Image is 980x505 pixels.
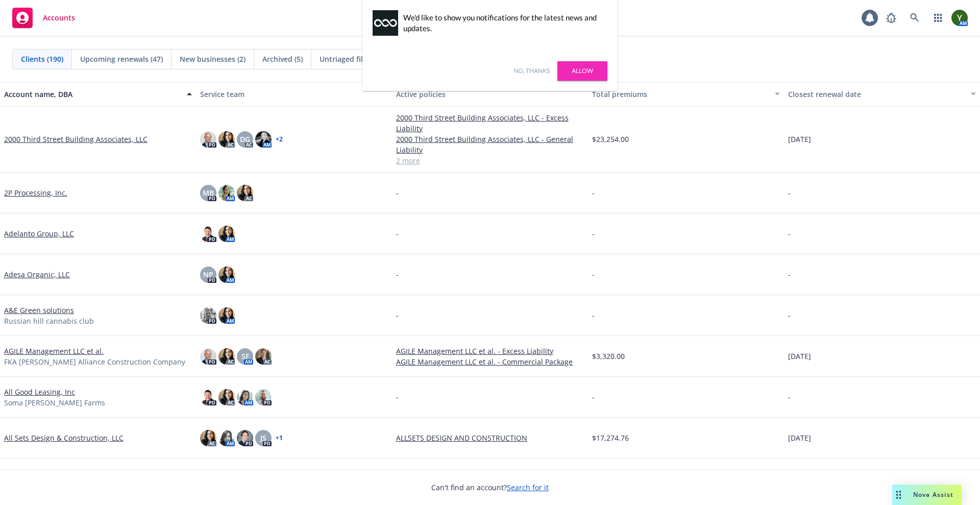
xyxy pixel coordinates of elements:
[788,351,811,362] span: [DATE]
[396,346,584,356] a: AGILE Management LLC et al. - Excess Liability
[200,226,216,242] img: photo
[396,356,584,367] a: AGILE Management LLC et al. - Commercial Package
[276,435,283,441] a: + 1
[80,54,163,64] span: Upcoming renewals (47)
[4,316,94,326] span: Russian hill cannabis club
[218,348,235,365] img: photo
[237,185,253,201] img: photo
[396,187,399,198] span: -
[396,89,584,100] div: Active policies
[218,389,235,405] img: photo
[592,228,595,239] span: -
[180,54,246,64] span: New businesses (2)
[4,346,104,356] a: AGILE Management LLC et al.
[788,134,811,145] span: [DATE]
[4,397,105,408] span: Soma [PERSON_NAME] Farms
[592,310,595,321] span: -
[237,389,253,405] img: photo
[592,134,629,145] span: $23,254.00
[592,351,625,362] span: $3,320.00
[4,432,124,443] a: All Sets Design & Construction, LLC
[588,82,784,106] button: Total premiums
[431,482,549,493] span: Can't find an account?
[200,430,216,446] img: photo
[218,226,235,242] img: photo
[507,483,549,492] a: Search for it
[928,8,948,28] a: Switch app
[320,54,389,64] span: Untriaged files (129)
[403,12,602,34] div: We'd like to show you notifications for the latest news and updates.
[43,14,75,22] span: Accounts
[4,89,181,100] div: Account name, DBA
[557,61,607,81] a: Allow
[788,187,791,198] span: -
[951,10,968,26] img: photo
[396,112,584,134] a: 2000 Third Street Building Associates, LLC - Excess Liability
[21,54,63,64] span: Clients (190)
[255,131,272,148] img: photo
[276,136,283,142] a: + 2
[788,310,791,321] span: -
[396,134,584,155] a: 2000 Third Street Building Associates, LLC - General Liability
[203,269,213,280] span: NP
[4,356,185,367] span: FKA [PERSON_NAME] Alliance Construction Company
[240,134,250,145] span: DG
[396,228,399,239] span: -
[196,82,392,106] button: Service team
[592,187,595,198] span: -
[200,307,216,324] img: photo
[255,389,272,405] img: photo
[892,485,905,505] div: Drag to move
[788,228,791,239] span: -
[237,430,253,446] img: photo
[4,269,70,280] a: Adesa Organic, LLC
[218,307,235,324] img: photo
[881,8,901,28] a: Report a Bug
[513,66,550,76] a: No, thanks
[592,269,595,280] span: -
[260,432,266,443] span: JS
[218,185,235,201] img: photo
[396,155,584,166] a: 2 more
[218,430,235,446] img: photo
[592,392,595,402] span: -
[200,389,216,405] img: photo
[913,490,953,499] span: Nova Assist
[392,82,588,106] button: Active policies
[784,82,980,106] button: Closest renewal date
[4,305,74,316] a: A&E Green solutions
[203,187,214,198] span: MB
[788,392,791,402] span: -
[255,348,272,365] img: photo
[788,89,965,100] div: Closest renewal date
[4,228,74,239] a: Adelanto Group, LLC
[200,131,216,148] img: photo
[4,187,67,198] a: 2P Processing, Inc.
[200,89,388,100] div: Service team
[8,4,79,32] a: Accounts
[592,89,769,100] div: Total premiums
[396,269,399,280] span: -
[592,432,629,443] span: $17,274.76
[904,8,925,28] a: Search
[396,392,399,402] span: -
[241,351,249,362] span: SF
[4,134,148,145] a: 2000 Third Street Building Associates, LLC
[262,54,303,64] span: Archived (5)
[218,131,235,148] img: photo
[396,310,399,321] span: -
[788,432,811,443] span: [DATE]
[4,387,75,397] a: All Good Leasing, Inc
[200,348,216,365] img: photo
[218,267,235,283] img: photo
[788,269,791,280] span: -
[396,432,584,443] a: ALLSETS DESIGN AND CONSTRUCTION
[892,485,962,505] button: Nova Assist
